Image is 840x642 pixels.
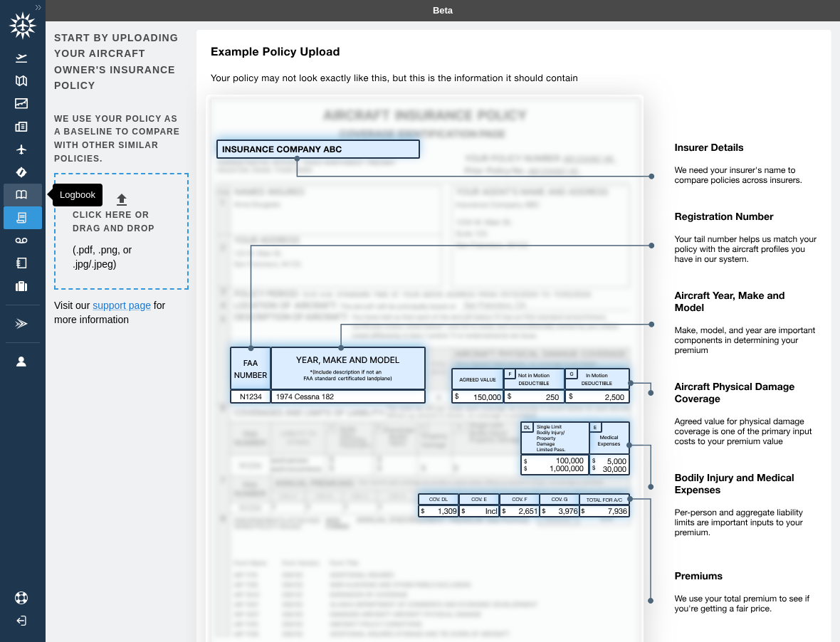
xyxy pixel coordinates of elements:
h6: Start by uploading your aircraft owner's insurance policy [54,30,186,94]
a: support page [93,300,151,311]
p: (.pdf, .png, or .jpg/.jpeg) [73,243,170,271]
h6: We use your policy as a baseline to compare with other similar policies. [54,112,186,166]
h6: Click here or drag and drop [73,209,170,236]
p: Visit our for more information [54,298,186,327]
